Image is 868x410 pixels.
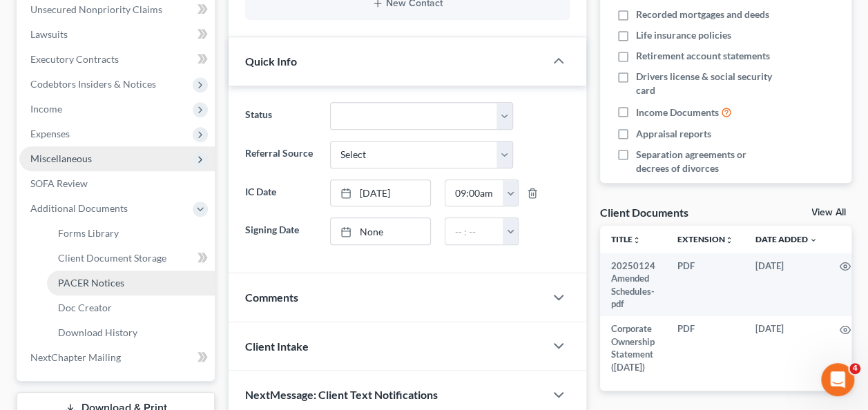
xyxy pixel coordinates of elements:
i: expand_more [809,236,818,244]
a: Client Document Storage [47,246,215,271]
label: Status [238,102,322,130]
span: Doc Creator [58,302,112,313]
a: Date Added expand_more [755,234,818,244]
span: Executory Contracts [30,53,119,65]
div: Client Documents [600,205,688,219]
a: PACER Notices [47,271,215,295]
label: IC Date [238,179,322,207]
td: [DATE] [744,253,829,317]
span: Income [30,103,62,115]
a: Lawsuits [19,22,215,47]
span: Forms Library [58,227,119,239]
a: Download History [47,320,215,345]
a: Forms Library [47,221,215,246]
span: PACER Notices [58,277,124,289]
span: Download History [58,326,137,338]
i: unfold_more [633,236,641,244]
span: Unsecured Nonpriority Claims [30,3,162,15]
i: unfold_more [725,236,733,244]
a: SOFA Review [19,171,215,196]
td: [DATE] [744,316,829,380]
input: -- : -- [445,180,503,206]
span: Retirement account statements [636,49,770,63]
span: Income Documents [636,106,719,119]
td: 20250124 Amended Schedules-pdf [600,253,666,317]
span: Drivers license & social security card [636,70,777,97]
span: Appraisal reports [636,127,711,141]
a: Doc Creator [47,295,215,320]
a: Executory Contracts [19,47,215,72]
a: View All [811,208,846,217]
label: Signing Date [238,217,322,245]
span: Life insurance policies [636,28,731,42]
span: Codebtors Insiders & Notices [30,78,156,90]
span: Comments [245,291,298,304]
label: Referral Source [238,141,322,168]
td: Corporate Ownership Statement ([DATE]) [600,316,666,380]
span: Separation agreements or decrees of divorces [636,148,777,175]
span: Client Intake [245,340,309,353]
input: -- : -- [445,218,503,244]
span: Lawsuits [30,28,68,40]
span: Miscellaneous [30,153,92,164]
span: Client Document Storage [58,252,166,264]
span: NextMessage: Client Text Notifications [245,388,438,401]
span: NextChapter Mailing [30,351,121,363]
a: Titleunfold_more [611,234,641,244]
iframe: Intercom live chat [821,363,854,396]
a: [DATE] [331,180,431,206]
a: Extensionunfold_more [677,234,733,244]
a: NextChapter Mailing [19,345,215,370]
span: Additional Documents [30,202,128,214]
span: Recorded mortgages and deeds [636,8,769,21]
span: Quick Info [245,55,297,68]
span: SOFA Review [30,177,88,189]
td: PDF [666,253,744,317]
span: Expenses [30,128,70,139]
span: 4 [849,363,860,374]
a: None [331,218,431,244]
td: PDF [666,316,744,380]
